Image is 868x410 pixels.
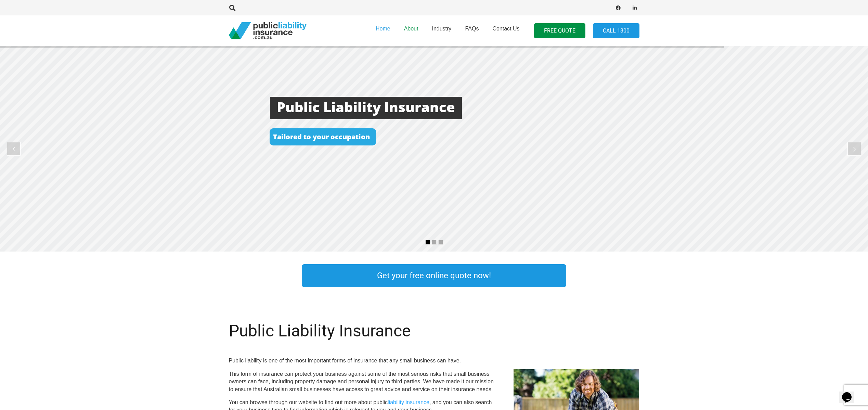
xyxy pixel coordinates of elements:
span: About [404,26,418,31]
a: Link [580,262,653,289]
a: Contact Us [485,13,526,48]
a: About [397,13,425,48]
a: Call 1300 [593,23,639,39]
a: Home [369,13,397,48]
a: FREE QUOTE [534,23,585,39]
a: FAQs [458,13,485,48]
a: Get your free online quote now! [302,264,566,287]
span: Home [376,26,390,31]
a: Search [226,5,239,11]
a: Facebook [613,3,623,13]
span: Industry [432,26,451,31]
span: Contact Us [492,26,519,31]
p: Public liability is one of the most important forms of insurance that any small business can have. [229,357,497,364]
a: LinkedIn [630,3,639,13]
p: This form of insurance can protect your business against some of the most serious risks that smal... [229,370,497,393]
span: FAQs [465,26,479,31]
a: pli_logotransparent [229,22,307,39]
a: liability insurance [388,399,429,405]
a: Industry [425,13,458,48]
iframe: chat widget [839,383,861,403]
a: Link [215,262,288,289]
h1: Public Liability Insurance [229,321,497,341]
